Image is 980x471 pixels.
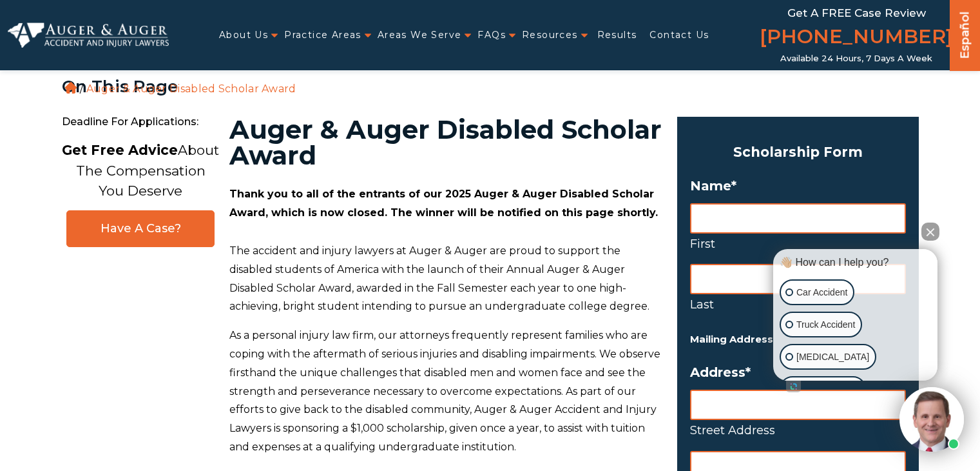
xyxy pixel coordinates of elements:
a: Resources [522,22,578,48]
a: Home [65,82,77,94]
a: FAQs [477,22,506,48]
a: About Us [219,22,268,48]
img: Auger & Auger Accident and Injury Lawyers Logo [8,23,169,47]
span: Have A Case? [80,221,201,236]
h3: Scholarship Form [690,140,906,165]
button: Close Intaker Chat Widget [921,223,939,241]
h1: Auger & Auger Disabled Scholar Award [229,117,662,168]
li: Auger & Auger Disabled Scholar Award [83,83,300,95]
label: Name [690,178,906,194]
p: Truck Accident [796,317,855,333]
a: Areas We Serve [378,22,462,48]
p: About The Compensation You Deserve [62,140,219,201]
a: Contact Us [649,22,709,48]
label: Street Address [690,420,906,441]
span: Deadline for Applications: [62,109,220,135]
a: Practice Areas [284,22,361,48]
a: Results [597,22,637,48]
label: Address [690,365,906,380]
p: [MEDICAL_DATA] [796,349,869,365]
strong: Get Free Advice [62,142,178,158]
label: Last [690,294,906,315]
a: Open intaker chat [786,381,801,392]
div: 👋🏼 How can I help you? [776,256,934,270]
p: Car Accident [796,285,847,301]
a: Have A Case? [66,210,215,247]
p: As a personal injury law firm, our attorneys frequently represent families who are coping with th... [229,326,662,457]
label: First [690,234,906,254]
span: Get a FREE Case Review [787,6,926,19]
img: Intaker widget Avatar [899,387,964,452]
span: Available 24 Hours, 7 Days a Week [780,54,932,64]
strong: Thank you to all of the entrants of our 2025 Auger & Auger Disabled Scholar Award, which is now c... [229,188,658,219]
h5: Mailing Address [690,331,906,348]
p: The accident and injury lawyers at Auger & Auger are proud to support the disabled students of Am... [229,242,662,316]
a: [PHONE_NUMBER] [760,23,953,54]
